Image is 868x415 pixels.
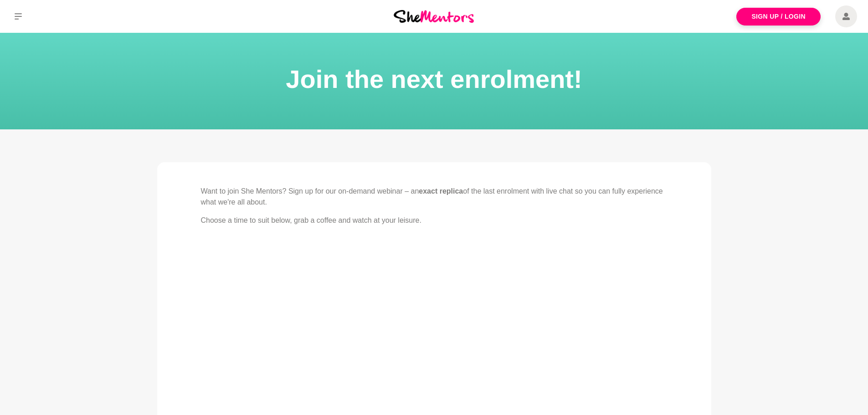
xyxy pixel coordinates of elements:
p: Want to join She Mentors? Sign up for our on-demand webinar – an of the last enrolment with live ... [201,186,668,208]
p: Choose a time to suit below, grab a coffee and watch at your leisure. [201,215,668,226]
a: Sign Up / Login [736,8,821,26]
img: She Mentors Logo [394,10,474,22]
strong: exact replica [419,187,463,195]
h1: Join the next enrolment! [11,62,857,97]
